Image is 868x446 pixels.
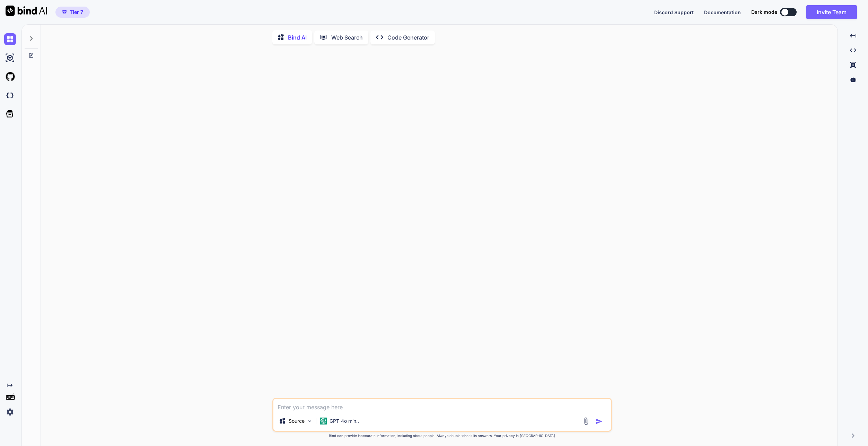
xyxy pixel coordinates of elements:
[289,418,305,424] p: Source
[704,9,741,16] button: Documentation
[331,33,363,42] p: Web Search
[654,9,694,15] span: Discord Support
[704,9,741,15] span: Documentation
[272,433,612,438] p: Bind can provide inaccurate information, including about people. Always double-check its answers....
[596,418,603,425] img: icon
[4,71,16,83] img: githubLight
[4,89,16,101] img: darkCloudIdeIcon
[320,418,327,424] img: GPT-4o mini
[6,6,47,16] img: Bind AI
[62,10,67,14] img: premium
[4,33,16,45] img: chat
[582,417,590,425] img: attachment
[806,5,857,19] button: Invite Team
[330,418,359,424] p: GPT-4o min..
[4,52,16,64] img: ai-studio
[288,33,307,42] p: Bind AI
[55,7,90,18] button: premiumTier 7
[70,9,83,16] span: Tier 7
[654,9,694,16] button: Discord Support
[387,33,429,42] p: Code Generator
[307,418,313,424] img: Pick Models
[751,9,777,16] span: Dark mode
[4,406,16,418] img: settings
